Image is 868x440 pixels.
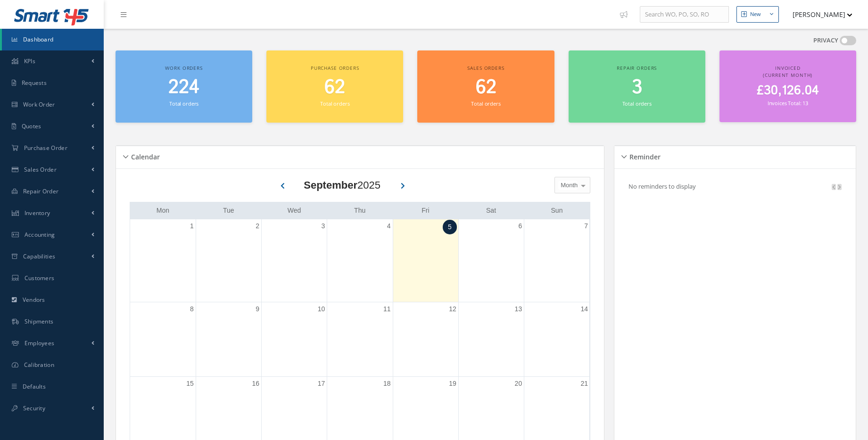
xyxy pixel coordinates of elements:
a: Work orders 224 Total orders [116,50,252,123]
a: September 14, 2025 [579,302,590,316]
span: 62 [324,74,345,101]
a: Dashboard [2,29,104,50]
a: Sunday [549,205,565,216]
label: PRIVACY [813,36,838,45]
span: Calibration [24,361,54,369]
span: Shipments [25,317,54,325]
span: Invoiced [775,65,801,71]
td: September 10, 2025 [262,302,327,377]
a: September 18, 2025 [381,377,393,390]
span: Work Order [23,100,55,108]
a: September 13, 2025 [513,302,524,316]
span: Inventory [25,209,50,217]
td: September 13, 2025 [458,302,524,377]
input: Search WO, PO, SO, RO [640,6,729,23]
span: Work orders [165,65,202,71]
span: Employees [25,339,55,347]
span: Capabilities [23,252,56,260]
div: New [750,10,761,18]
td: September 11, 2025 [327,302,393,377]
a: Tuesday [221,205,236,216]
span: Month [558,181,578,190]
button: New [736,6,779,23]
td: September 4, 2025 [327,219,393,302]
span: KPIs [24,57,35,65]
td: September 3, 2025 [262,219,327,302]
span: Requests [22,79,47,87]
a: September 12, 2025 [447,302,458,316]
h5: Reminder [627,150,661,161]
span: Purchase orders [311,65,359,71]
div: 2025 [304,177,380,193]
a: Monday [155,205,171,216]
a: September 7, 2025 [582,219,590,233]
small: Total orders [320,100,349,107]
span: Dashboard [23,35,54,43]
small: Invoices Total: 13 [768,100,808,107]
td: September 9, 2025 [196,302,261,377]
a: Sales orders 62 Total orders [417,50,554,123]
a: September 16, 2025 [250,377,261,390]
span: Vendors [23,296,45,304]
span: 62 [476,74,496,101]
a: September 15, 2025 [184,377,196,390]
span: Accounting [25,231,55,239]
td: September 14, 2025 [524,302,590,377]
span: Sales Order [24,166,57,174]
span: Purchase Order [24,144,67,152]
a: September 8, 2025 [188,302,196,316]
span: 224 [168,74,199,101]
a: Thursday [352,205,367,216]
a: Purchase orders 62 Total orders [266,50,403,123]
a: September 19, 2025 [447,377,458,390]
td: September 6, 2025 [458,219,524,302]
td: September 8, 2025 [130,302,196,377]
a: September 10, 2025 [316,302,327,316]
a: September 9, 2025 [254,302,261,316]
span: Repair Order [23,187,59,195]
a: Saturday [484,205,498,216]
span: (Current Month) [763,72,812,78]
a: September 3, 2025 [320,219,327,233]
td: September 1, 2025 [130,219,196,302]
td: September 5, 2025 [393,219,458,302]
small: Total orders [169,100,198,107]
span: Quotes [22,122,41,130]
button: [PERSON_NAME] [784,5,852,24]
td: September 2, 2025 [196,219,261,302]
a: September 2, 2025 [254,219,261,233]
span: Customers [25,274,55,282]
span: Sales orders [467,65,504,71]
b: September [304,179,357,191]
a: Repair orders 3 Total orders [569,50,705,123]
a: September 11, 2025 [381,302,393,316]
small: Total orders [622,100,652,107]
a: Wednesday [286,205,303,216]
a: September 4, 2025 [385,219,393,233]
a: September 6, 2025 [516,219,524,233]
span: Repair orders [617,65,657,71]
td: September 7, 2025 [524,219,590,302]
span: £30,126.04 [757,82,819,100]
h5: Calendar [128,150,160,161]
a: September 17, 2025 [316,377,327,390]
a: September 5, 2025 [443,220,457,234]
span: Defaults [23,382,46,390]
p: No reminders to display [628,182,696,191]
a: September 21, 2025 [579,377,590,390]
span: Security [23,404,45,412]
a: September 20, 2025 [513,377,524,390]
a: Invoiced (Current Month) £30,126.04 Invoices Total: 13 [719,50,856,122]
a: Friday [420,205,431,216]
small: Total orders [471,100,500,107]
span: 3 [632,74,642,101]
a: September 1, 2025 [188,219,196,233]
td: September 12, 2025 [393,302,458,377]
